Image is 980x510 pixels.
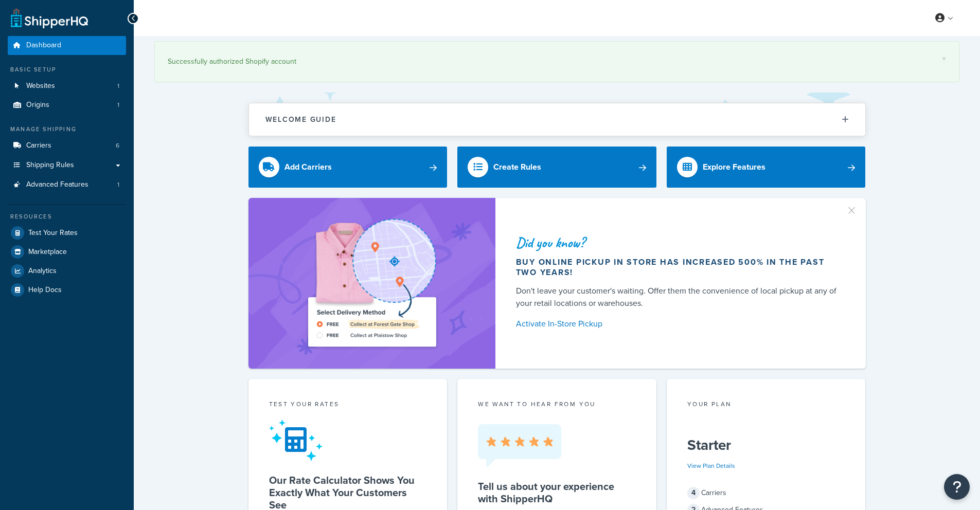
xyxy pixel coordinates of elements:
p: we want to hear from you [478,399,636,409]
span: 1 [117,180,119,189]
li: Websites [8,77,126,96]
a: × [942,54,946,63]
div: Test your rates [269,399,427,411]
li: Advanced Features [8,175,126,194]
div: Add Carriers [284,160,332,174]
button: Welcome Guide [249,103,865,136]
span: Analytics [28,267,57,276]
span: Marketplace [28,248,67,257]
span: Shipping Rules [26,161,74,170]
a: Carriers6 [8,136,126,155]
span: 1 [117,101,119,110]
span: Origins [26,101,49,110]
a: Activate In-Store Pickup [516,317,841,331]
span: Websites [26,82,55,90]
a: Advanced Features1 [8,175,126,194]
div: Create Rules [493,160,541,174]
h2: Welcome Guide [265,116,336,123]
a: Origins1 [8,96,126,115]
a: Marketplace [8,243,126,261]
a: Analytics [8,262,126,280]
span: Help Docs [28,286,62,295]
div: Carriers [687,486,845,500]
a: Test Your Rates [8,224,126,242]
img: ad-shirt-map-b0359fc47e01cab431d101c4b569394f6a03f54285957d908178d52f29eb9668.png [279,213,465,353]
a: Add Carriers [248,147,448,188]
a: Create Rules [457,147,656,188]
div: Basic Setup [8,65,126,74]
div: Don't leave your customer's waiting. Offer them the convenience of local pickup at any of your re... [516,285,841,309]
a: Help Docs [8,281,126,299]
div: Successfully authorized Shopify account [168,54,946,69]
span: 1 [117,82,119,90]
a: Websites1 [8,77,126,96]
a: Shipping Rules [8,156,126,175]
div: Resources [8,212,126,221]
div: Your Plan [687,399,845,411]
button: Open Resource Center [944,474,970,500]
div: Buy online pickup in store has increased 500% in the past two years! [516,257,841,278]
div: Explore Features [703,160,765,174]
div: Manage Shipping [8,125,126,134]
div: Did you know? [516,235,841,250]
h5: Starter [687,437,845,453]
span: Dashboard [26,41,61,50]
a: View Plan Details [687,461,735,470]
li: Origins [8,96,126,115]
span: Carriers [26,141,51,150]
span: Test Your Rates [28,229,78,238]
a: Explore Features [667,147,866,188]
span: 6 [116,141,119,150]
a: Dashboard [8,36,126,55]
span: Advanced Features [26,180,88,189]
h5: Tell us about your experience with ShipperHQ [478,480,636,505]
span: 4 [687,487,700,499]
li: Carriers [8,136,126,155]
